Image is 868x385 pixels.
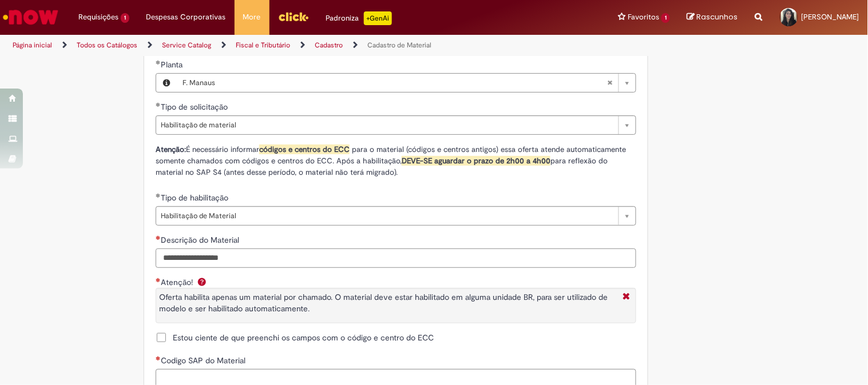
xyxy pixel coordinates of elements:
[183,74,607,92] span: F. Manaus
[9,35,570,56] ul: Trilhas de página
[364,11,392,25] p: +GenAi
[162,41,211,50] a: Service Catalog
[177,74,636,92] a: F. ManausLimpar campo Planta
[326,11,392,25] div: Padroniza
[156,278,161,282] span: Obrigatório
[121,13,129,23] span: 1
[620,291,633,303] i: Fechar More information Por question_aten_o
[367,41,431,50] a: Cadastro de Material
[628,11,659,23] span: Favoritos
[156,193,161,198] span: Obrigatório Preenchido
[1,6,60,29] img: ServiceNow
[13,41,52,50] a: Página inicial
[315,41,343,50] a: Cadastro
[173,332,434,343] span: Estou ciente de que preenchi os campos com o código e centro do ECC
[278,8,309,25] img: click_logo_yellow_360x200.png
[156,145,626,177] span: É necessário informar para o material (códigos e centros antigos) essa oferta atende automaticame...
[156,74,177,92] button: Planta, Visualizar este registro F. Manaus
[156,102,161,107] span: Obrigatório Preenchido
[77,41,137,50] a: Todos os Catálogos
[156,145,186,154] strong: Atenção:
[402,156,550,166] strong: DEVE-SE aguardar o prazo de 2h00 a 4h00
[236,41,290,50] a: Fiscal e Tributário
[161,235,241,245] span: Descrição do Material
[161,277,195,287] span: Atenção!
[661,13,670,23] span: 1
[802,12,859,22] span: [PERSON_NAME]
[156,235,161,240] span: Necessários
[243,11,261,23] span: More
[259,145,350,154] span: códigos e centros do ECC
[156,248,636,268] input: Descrição do Material
[161,59,185,70] span: Necessários - Planta
[78,11,118,23] span: Requisições
[156,60,161,65] span: Obrigatório Preenchido
[601,74,619,92] abbr: Limpar campo Planta
[146,11,226,23] span: Despesas Corporativas
[161,116,613,134] span: Habilitação de material
[697,11,738,22] span: Rascunhos
[161,207,613,225] span: Habilitação de Material
[159,291,617,314] p: Oferta habilita apenas um material por chamado. O material deve estar habilitado em alguma unidad...
[161,102,230,112] span: Tipo de solicitação
[161,192,231,203] span: Tipo de habilitação
[161,355,248,366] span: Codigo SAP do Material
[156,356,161,360] span: Necessários
[195,277,209,286] span: Ajuda para Atenção!
[687,12,738,23] a: Rascunhos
